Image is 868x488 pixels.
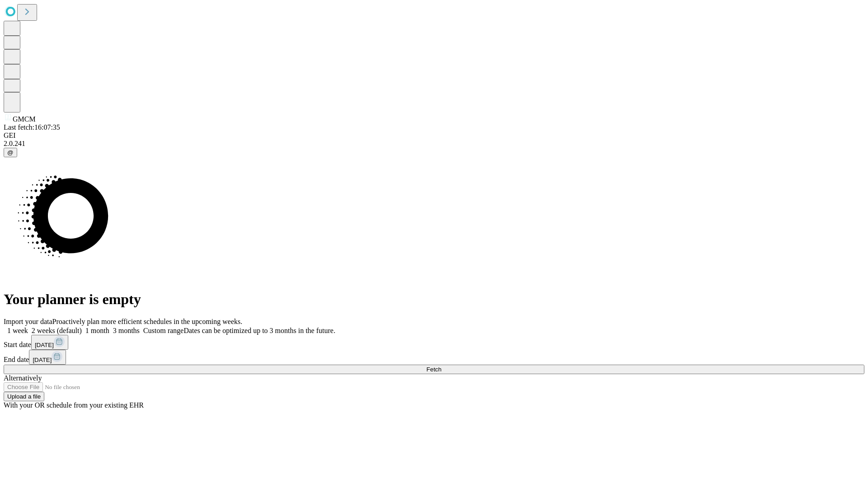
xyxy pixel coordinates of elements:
[85,327,109,334] span: 1 month
[4,350,864,365] div: End date
[4,335,864,350] div: Start date
[4,148,17,157] button: @
[33,357,52,363] span: [DATE]
[13,115,36,123] span: GMCM
[4,131,864,140] div: GEI
[29,350,66,365] button: [DATE]
[4,392,44,401] button: Upload a file
[31,335,68,350] button: [DATE]
[35,342,54,348] span: [DATE]
[4,365,864,374] button: Fetch
[426,366,441,373] span: Fetch
[4,123,60,131] span: Last fetch: 16:07:35
[7,149,14,156] span: @
[143,327,184,334] span: Custom range
[184,327,335,334] span: Dates can be optimized up to 3 months in the future.
[4,291,864,308] h1: Your planner is empty
[113,327,140,334] span: 3 months
[7,327,28,334] span: 1 week
[32,327,82,334] span: 2 weeks (default)
[4,374,42,382] span: Alternatively
[4,318,52,325] span: Import your data
[4,140,864,148] div: 2.0.241
[52,318,242,325] span: Proactively plan more efficient schedules in the upcoming weeks.
[4,401,144,409] span: With your OR schedule from your existing EHR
